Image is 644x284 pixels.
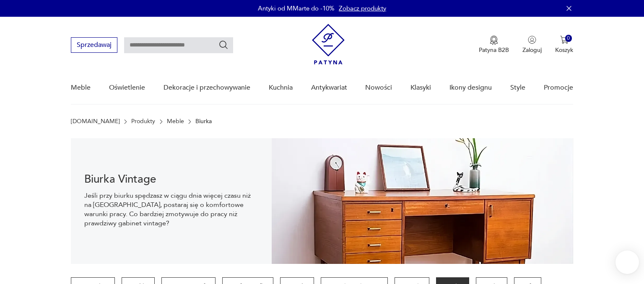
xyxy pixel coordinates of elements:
[84,191,258,228] p: Jeśli przy biurku spędzasz w ciągu dnia więcej czasu niż na [GEOGRAPHIC_DATA], postaraj się o kom...
[544,72,573,104] a: Promocje
[71,118,120,125] a: [DOMAIN_NAME]
[312,24,345,65] img: Patyna - sklep z meblami i dekoracjami vintage
[71,37,117,53] button: Sprzedawaj
[164,72,250,104] a: Dekoracje i przechowywanie
[565,35,572,42] div: 0
[410,72,431,104] a: Klasyki
[218,40,229,50] button: Szukaj
[510,72,525,104] a: Style
[615,250,639,274] iframe: Smartsupp widget button
[195,118,212,125] p: Biurka
[522,36,542,54] button: Zaloguj
[449,72,492,104] a: Ikony designu
[109,72,145,104] a: Oświetlenie
[269,72,293,104] a: Kuchnia
[167,118,184,125] a: Meble
[560,36,569,44] img: Ikona koszyka
[365,72,392,104] a: Nowości
[479,36,509,54] a: Ikona medaluPatyna B2B
[339,4,386,13] a: Zobacz produkty
[522,46,542,54] p: Zaloguj
[528,36,536,44] img: Ikonka użytkownika
[84,174,258,184] h1: Biurka Vintage
[71,72,91,104] a: Meble
[131,118,155,125] a: Produkty
[555,36,573,54] button: 0Koszyk
[479,36,509,54] button: Patyna B2B
[490,36,498,45] img: Ikona medalu
[272,138,573,264] img: 217794b411677fc89fd9d93ef6550404.webp
[71,43,117,49] a: Sprzedawaj
[479,46,509,54] p: Patyna B2B
[311,72,347,104] a: Antykwariat
[555,46,573,54] p: Koszyk
[258,4,335,13] p: Antyki od MMarte do -10%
